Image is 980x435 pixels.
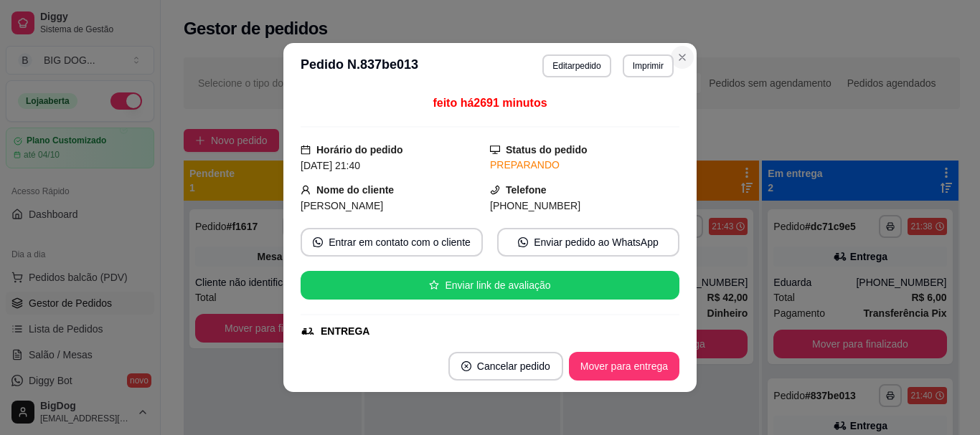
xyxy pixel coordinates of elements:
strong: Horário do pedido [316,144,403,156]
strong: Status do pedido [506,144,588,156]
span: phone [490,185,500,195]
button: Mover para entrega [569,352,679,381]
button: whats-appEntrar em contato com o cliente [301,228,483,257]
strong: Nome do cliente [316,184,394,196]
button: Imprimir [623,54,674,77]
span: user [301,185,311,195]
span: close-circle [461,361,471,371]
button: Editarpedido [542,54,611,77]
span: calendar [301,145,311,155]
span: whats-app [518,237,528,247]
div: PREPARANDO [490,158,679,173]
button: starEnviar link de avaliação [301,271,679,300]
span: [PHONE_NUMBER] [490,200,580,211]
span: feito há 2691 minutos [433,97,547,109]
h3: Pedido N. 837be013 [301,54,418,77]
strong: Telefone [506,184,547,196]
span: [PERSON_NAME] [301,200,383,211]
button: close-circleCancelar pedido [448,352,563,381]
span: whats-app [313,237,323,247]
span: desktop [490,145,500,155]
span: star [429,280,439,290]
div: ENTREGA [321,324,369,339]
button: whats-appEnviar pedido ao WhatsApp [497,228,679,257]
button: Close [671,46,694,69]
span: [DATE] 21:40 [301,160,360,171]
